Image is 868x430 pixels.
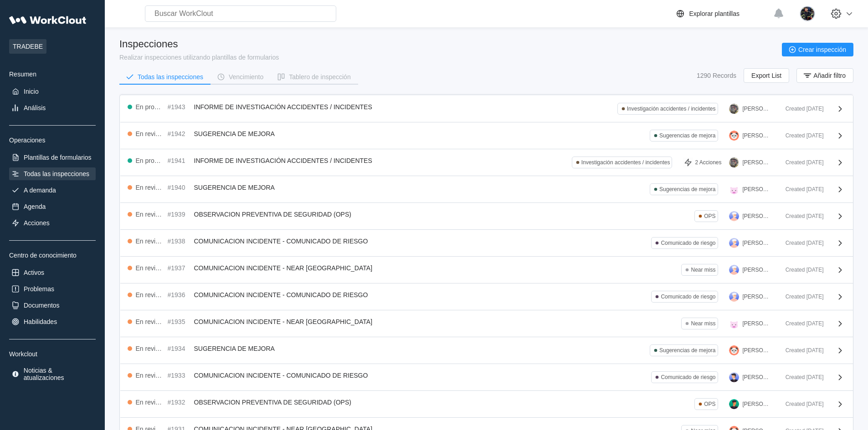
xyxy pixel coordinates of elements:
[729,104,739,114] img: 2f847459-28ef-4a61-85e4-954d408df519.jpg
[24,104,46,111] div: Análisis
[24,154,92,161] div: Plantillas de formularios
[729,238,739,248] img: user-3.png
[9,365,96,383] a: Noticias & atualizaciones
[136,103,164,111] div: En progreso
[194,345,275,352] span: SUGERENCIA DE MEJORA
[120,257,853,283] a: En revisión#1937COMUNICACION INCIDENTE - NEAR [GEOGRAPHIC_DATA]Near miss[PERSON_NAME]Created [DATE]
[24,302,60,309] div: Documentos
[24,367,94,381] div: Noticias & atualizaciones
[120,149,853,176] a: En progreso#1941INFORME DE INVESTIGACIÓN ACCIDENTES / INCIDENTESInvestigación accidentes / incide...
[120,230,853,257] a: En revisión#1938COMUNICACION INCIDENTE - COMUNICADO DE RIESGOComunicado de riesgo[PERSON_NAME]Cre...
[9,315,96,328] a: Habilidades
[168,130,190,137] div: #1942
[689,10,740,17] div: Explorar plantillas
[743,347,771,354] div: [PERSON_NAME]
[194,103,372,111] span: INFORME DE INVESTIGACIÓN ACCIDENTES / INCIDENTES
[168,291,190,298] div: #1936
[168,318,190,325] div: #1935
[136,318,164,325] div: En revisión
[691,267,715,273] div: Near miss
[271,70,358,84] button: Tablero de inspección
[168,238,190,245] div: #1938
[9,39,46,54] span: TRADEBE
[691,320,715,327] div: Near miss
[9,350,96,358] div: Workclout
[120,364,853,391] a: En revisión#1933COMUNICACION INCIDENTE - COMUNICADO DE RIESGOComunicado de riesgo[PERSON_NAME]Cre...
[9,252,96,259] div: Centro de conocimiento
[9,137,96,144] div: Operaciones
[778,132,824,139] div: Created [DATE]
[136,157,164,164] div: En progreso
[778,401,824,407] div: Created [DATE]
[194,238,368,245] span: COMUNICACION INCIDENTE - COMUNICADO DE RIESGO
[168,211,190,218] div: #1939
[659,347,715,354] div: Sugerencias de mejora
[778,293,824,300] div: Created [DATE]
[194,130,275,137] span: SUGERENCIA DE MEJORA
[659,132,715,139] div: Sugerencias de mejora
[9,283,96,295] a: Problemas
[9,151,96,164] a: Plantillas de formularios
[743,132,771,139] div: [PERSON_NAME]
[136,372,164,379] div: En revisión
[695,159,721,166] div: 2 Acciones
[729,372,739,382] img: user-5.png
[661,293,715,300] div: Comunicado de riesgo
[145,5,336,22] input: Buscar WorkClout
[120,310,853,337] a: En revisión#1935COMUNICACION INCIDENTE - NEAR [GEOGRAPHIC_DATA]Near miss[PERSON_NAME]Created [DATE]
[168,157,190,164] div: #1941
[168,264,190,272] div: #1937
[800,6,815,21] img: 2a7a337f-28ec-44a9-9913-8eaa51124fce.jpg
[24,88,39,95] div: Inicio
[743,320,771,327] div: [PERSON_NAME]
[24,203,46,210] div: Agenda
[743,186,771,192] div: [PERSON_NAME]
[796,68,853,83] button: Añadir filtro
[168,345,190,352] div: #1934
[120,337,853,364] a: En revisión#1934SUGERENCIA DE MEJORASugerencias de mejora[PERSON_NAME]Created [DATE]
[136,291,164,298] div: En revisión
[24,187,56,194] div: A demanda
[697,72,736,79] div: 1290 Records
[743,374,771,380] div: [PERSON_NAME]
[24,318,57,325] div: Habilidades
[136,130,164,137] div: En revisión
[194,184,275,191] span: SUGERENCIA DE MEJORA
[675,8,769,19] a: Explorar plantillas
[778,213,824,219] div: Created [DATE]
[9,200,96,213] a: Agenda
[778,374,824,380] div: Created [DATE]
[168,103,190,111] div: #1943
[136,238,164,245] div: En revisión
[743,401,771,407] div: [PERSON_NAME] DE LOS [PERSON_NAME]
[136,264,164,272] div: En revisión
[119,70,211,84] button: Todas las inspecciones
[743,213,771,219] div: [PERSON_NAME]
[704,401,715,407] div: OPS
[743,106,771,112] div: [PERSON_NAME]
[24,269,44,276] div: Activos
[704,213,715,219] div: OPS
[9,266,96,279] a: Activos
[729,265,739,275] img: user-3.png
[661,374,715,380] div: Comunicado de riesgo
[9,184,96,197] a: A demanda
[743,240,771,246] div: [PERSON_NAME]
[119,38,279,50] div: Inspecciones
[9,85,96,98] a: Inicio
[778,267,824,273] div: Created [DATE]
[778,106,824,112] div: Created [DATE]
[778,347,824,354] div: Created [DATE]
[136,399,164,406] div: En revisión
[9,101,96,114] a: Análisis
[194,291,368,298] span: COMUNICACION INCIDENTE - COMUNICADO DE RIESGO
[778,240,824,246] div: Created [DATE]
[729,157,739,167] img: 2f847459-28ef-4a61-85e4-954d408df519.jpg
[813,72,846,79] span: Añadir filtro
[136,211,164,218] div: En revisión
[798,46,846,53] span: Crear inspección
[9,167,96,180] a: Todas las inspecciones
[778,159,824,166] div: Created [DATE]
[744,68,789,83] button: Export List
[729,399,739,409] img: user.png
